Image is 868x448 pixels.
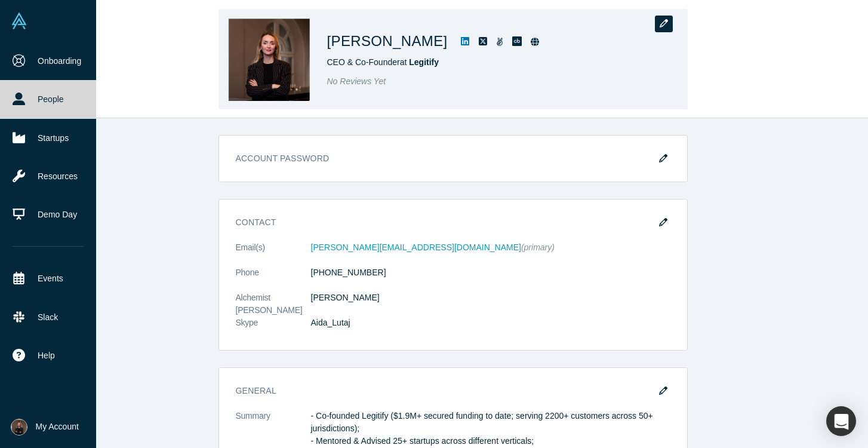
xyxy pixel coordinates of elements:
[236,266,311,291] dt: Phone
[38,349,55,362] span: Help
[236,152,670,173] h3: Account Password
[311,268,386,277] a: [PHONE_NUMBER]
[236,216,654,229] h3: Contact
[236,241,311,266] dt: Email(s)
[11,419,79,435] button: My Account
[236,291,311,317] dt: Alchemist [PERSON_NAME]
[11,419,27,435] img: Aida Lutaj's Account
[36,421,79,433] span: My Account
[227,17,310,101] img: Aida Lutaj's Profile Image
[11,13,27,29] img: Alchemist Vault Logo
[311,291,670,304] dd: [PERSON_NAME]
[236,385,654,397] h3: General
[327,76,386,86] span: No Reviews Yet
[327,57,439,67] span: CEO & Co-Founder at
[327,30,448,52] h1: [PERSON_NAME]
[236,317,311,342] dt: Skype
[521,243,555,252] span: (primary)
[311,410,670,447] p: - Co-founded Legitify ($1.9M+ secured funding to date; serving 2200+ customers across 50+ jurisdi...
[311,317,670,329] dd: Aida_Lutaj
[311,243,521,252] a: [PERSON_NAME][EMAIL_ADDRESS][DOMAIN_NAME]
[409,57,439,67] a: Legitify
